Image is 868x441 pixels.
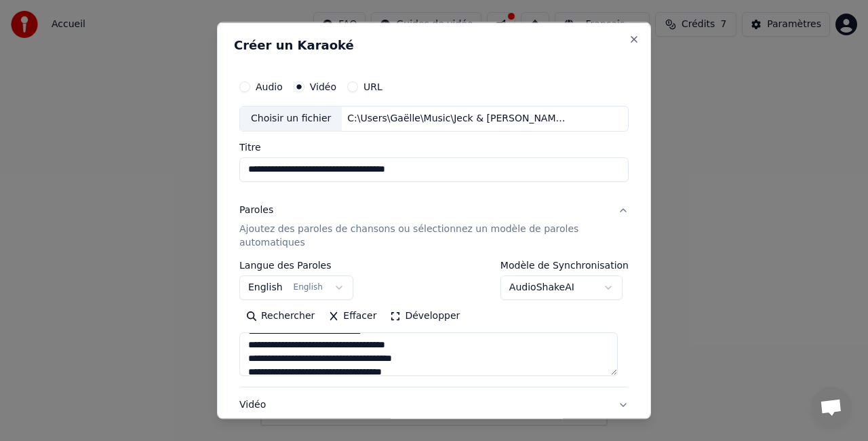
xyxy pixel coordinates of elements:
button: Rechercher [239,305,321,326]
label: Audio [256,82,283,92]
h2: Créer un Karaoké [234,39,634,52]
div: C:\Users\Gaëlle\Music\Jeck & [PERSON_NAME] (Clip officiel).mp4 [342,112,572,126]
p: Ajoutez des paroles de chansons ou sélectionnez un modèle de paroles automatiques [239,222,607,249]
button: Effacer [321,305,383,326]
label: Titre [239,142,629,151]
div: Paroles [239,203,273,216]
label: URL [363,82,382,92]
div: Choisir un fichier [240,107,342,131]
button: Développer [383,305,467,326]
label: Vidéo [310,82,336,92]
button: ParolesAjoutez des paroles de chansons ou sélectionnez un modèle de paroles automatiques [239,192,629,260]
label: Langue des Paroles [239,260,353,269]
div: ParolesAjoutez des paroles de chansons ou sélectionnez un modèle de paroles automatiques [239,260,629,386]
label: Modèle de Synchronisation [500,260,629,269]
